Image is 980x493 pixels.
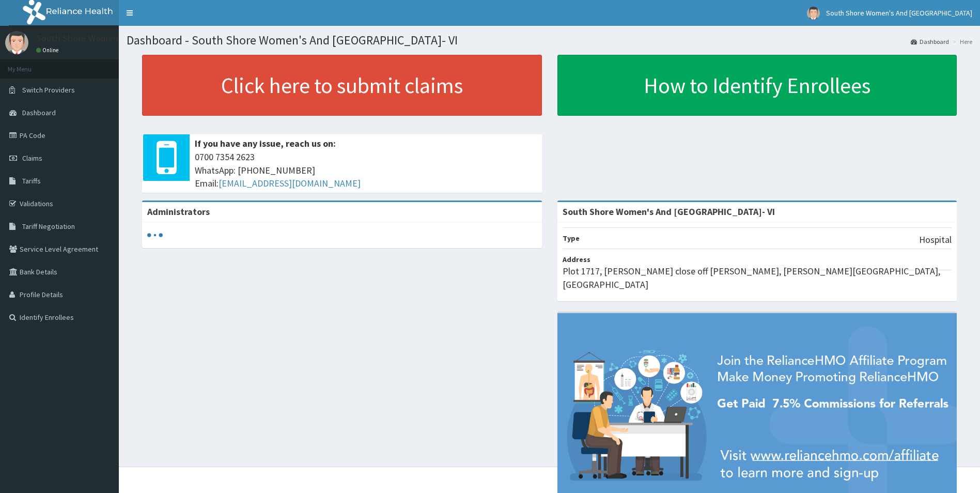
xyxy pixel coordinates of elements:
span: Switch Providers [22,85,75,95]
p: South Shore Women's And [GEOGRAPHIC_DATA] [36,34,230,43]
li: Here [950,37,972,46]
a: How to Identify Enrollees [557,55,957,116]
img: User Image [807,7,820,20]
span: Tariffs [22,176,41,186]
strong: South Shore Women's And [GEOGRAPHIC_DATA]- VI [563,206,775,218]
a: [EMAIL_ADDRESS][DOMAIN_NAME] [219,177,361,189]
b: Type [563,234,580,243]
span: Tariff Negotiation [22,222,75,231]
span: Claims [22,153,42,163]
img: User Image [5,31,28,54]
b: If you have any issue, reach us on: [195,137,336,149]
span: South Shore Women's And [GEOGRAPHIC_DATA] [826,8,972,18]
a: Click here to submit claims [142,55,542,116]
a: Online [36,47,61,54]
b: Address [563,255,590,264]
span: 0700 7354 2623 WhatsApp: [PHONE_NUMBER] Email: [195,150,537,190]
b: Administrators [147,206,210,218]
a: Dashboard [911,37,949,46]
h1: Dashboard - South Shore Women's And [GEOGRAPHIC_DATA]- VI [127,34,972,47]
p: Hospital [919,233,952,246]
span: Dashboard [22,108,56,117]
p: Plot 1717, [PERSON_NAME] close off [PERSON_NAME], [PERSON_NAME][GEOGRAPHIC_DATA], [GEOGRAPHIC_DATA] [563,265,952,291]
svg: audio-loading [147,227,163,243]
